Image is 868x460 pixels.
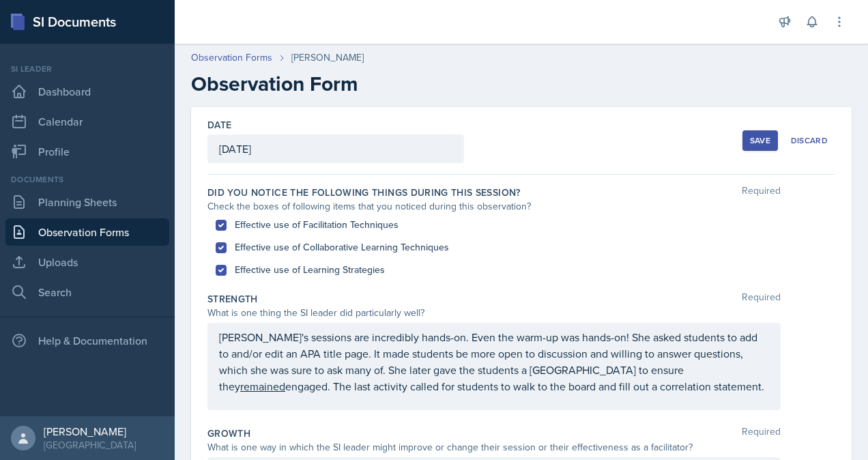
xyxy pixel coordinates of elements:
[783,130,835,151] button: Discard
[207,186,521,199] label: Did you notice the following things during this session?
[5,63,169,75] div: Si leader
[44,425,136,438] div: [PERSON_NAME]
[5,78,169,105] a: Dashboard
[742,186,781,199] span: Required
[207,440,781,455] div: What is one way in which the SI leader might improve or change their session or their effectivene...
[5,327,169,354] div: Help & Documentation
[5,278,169,306] a: Search
[207,306,781,320] div: What is one thing the SI leader did particularly well?
[5,248,169,276] a: Uploads
[791,135,828,146] div: Discard
[5,188,169,216] a: Planning Sheets
[5,138,169,165] a: Profile
[742,130,778,151] button: Save
[191,51,272,65] a: Observation Forms
[207,427,250,440] label: Growth
[219,329,769,394] p: [PERSON_NAME]'s sessions are incredibly hands-on. Even the warm-up was hands-on! She asked studen...
[742,292,781,306] span: Required
[291,51,364,65] div: [PERSON_NAME]
[207,199,781,214] div: Check the boxes of following items that you noticed during this observation?
[235,240,449,255] label: Effective use of Collaborative Learning Techniques
[750,135,770,146] div: Save
[235,218,399,232] label: Effective use of Facilitation Techniques
[5,173,169,186] div: Documents
[5,218,169,246] a: Observation Forms
[207,292,258,306] label: Strength
[240,379,285,394] u: remained
[5,108,169,135] a: Calendar
[44,438,136,452] div: [GEOGRAPHIC_DATA]
[191,72,852,96] h2: Observation Form
[207,118,231,132] label: Date
[742,427,781,440] span: Required
[235,263,385,277] label: Effective use of Learning Strategies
